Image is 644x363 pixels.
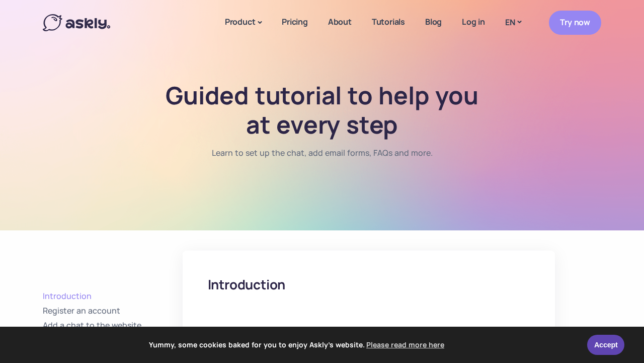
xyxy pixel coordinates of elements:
[587,335,624,355] a: Accept
[43,291,183,302] a: Introduction
[215,3,272,42] a: Product
[318,3,362,41] a: About
[163,81,482,139] h1: Guided tutorial to help you at every step
[43,14,110,31] img: Askly
[43,320,183,331] a: Add a chat to the website
[208,276,530,293] h2: Introduction
[415,3,452,41] a: Blog
[212,146,433,160] li: Learn to set up the chat, add email forms, FAQs and more.
[212,146,433,170] nav: breadcrumb
[495,15,531,30] a: EN
[452,3,495,41] a: Log in
[362,3,415,41] a: Tutorials
[272,3,318,41] a: Pricing
[15,337,581,352] span: Yummy, some cookies baked for you to enjoy Askly's website.
[365,337,446,352] a: learn more about cookies
[549,11,601,34] a: Try now
[43,306,183,317] a: Register an account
